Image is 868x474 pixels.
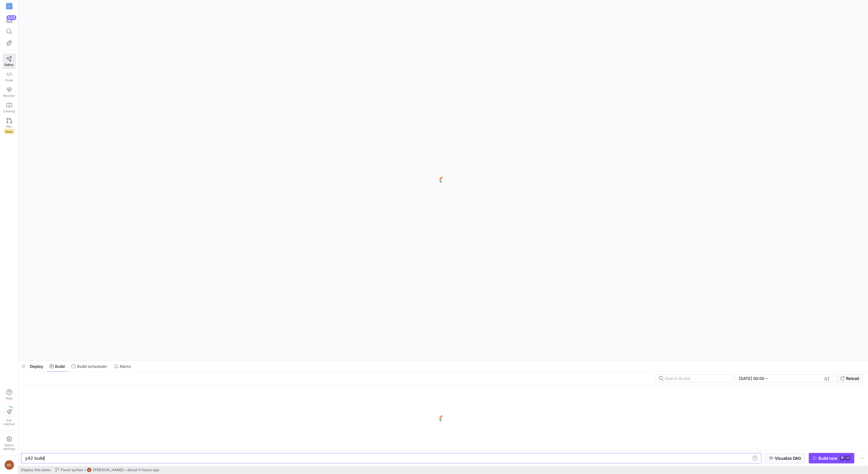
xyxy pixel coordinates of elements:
img: logo.gif [439,176,448,185]
span: Beta [4,129,14,134]
button: Help [2,387,16,403]
a: VF [2,1,16,11]
a: Catalog [2,100,16,115]
div: Build now [818,456,837,461]
a: Editor [2,54,16,69]
span: Build scheduler [77,364,107,369]
input: End datetime [769,376,809,381]
button: ME [2,459,16,472]
span: Alerts [119,364,131,369]
div: ME [87,468,92,472]
div: ME [4,460,14,470]
a: Spacesettings [2,433,16,453]
button: Getstarted [2,404,16,428]
kbd: ⏎ [845,456,850,461]
div: VF [6,3,12,9]
span: y42 build [25,455,44,461]
span: Catalog [3,109,15,113]
span: Deploy [30,364,43,369]
button: Fixed syntaxME[PERSON_NAME]about 4 hours ago [54,466,161,474]
button: Reload [836,374,863,382]
span: Visualize DAG [775,456,801,461]
span: PRs [7,125,12,128]
span: Code [5,78,13,82]
span: Build [55,364,65,369]
button: Build scheduler [69,361,110,372]
div: 533 [7,15,16,20]
span: Space settings [3,443,15,450]
span: [PERSON_NAME] [93,468,124,472]
button: Build [47,361,67,372]
span: Deploy this state: [21,468,51,472]
a: Monitor [2,84,16,100]
input: Search Builds [665,376,727,381]
span: Editor [5,63,14,67]
span: Fixed syntax [61,468,83,472]
span: Monitor [3,94,15,97]
span: about 4 hours ago [127,468,159,472]
img: logo.gif [439,414,448,424]
a: Code [2,69,16,84]
button: Build now⌘⏎ [809,453,854,463]
button: 533 [2,15,16,26]
span: Reload [846,376,859,381]
a: PRsBeta [2,115,16,136]
span: Help [5,396,13,400]
kbd: ⌘ [840,456,845,461]
input: Start datetime [739,376,764,381]
button: Visualize DAG [765,453,805,463]
span: – [766,376,768,381]
span: Get started [4,418,15,426]
button: Alerts [111,361,134,372]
